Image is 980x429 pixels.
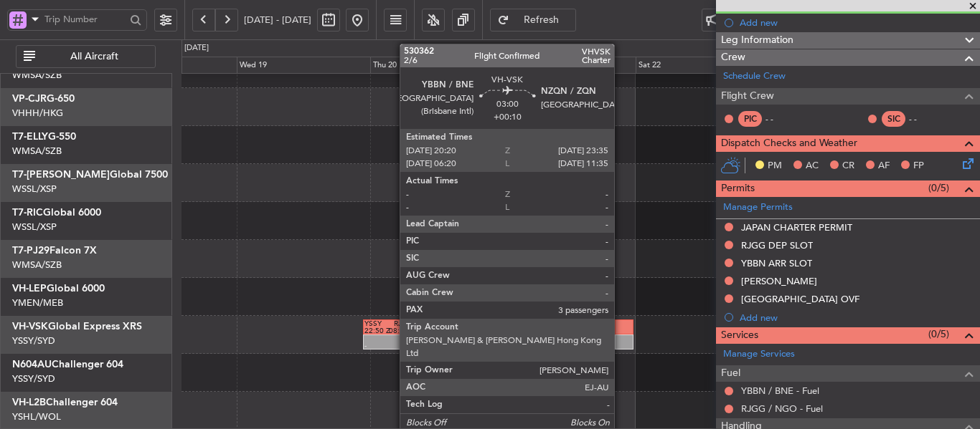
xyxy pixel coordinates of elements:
span: VP-CJR [12,94,47,104]
div: Sat 22 [636,57,768,74]
div: Add new [740,312,973,324]
span: AF [878,159,890,173]
span: Services [721,327,758,344]
a: N604AUChallenger 604 [12,360,123,370]
div: - [364,342,389,350]
span: Flight Crew [721,88,774,105]
span: (0/5) [928,327,949,342]
a: YBBN / BNE - Fuel [741,385,819,397]
button: Refresh [490,9,576,32]
a: WMSA/SZB [12,145,62,158]
a: T7-RICGlobal 6000 [12,208,101,218]
div: 08:05 Z [389,327,413,334]
span: VH-VSK [12,322,48,332]
span: T7-[PERSON_NAME] [12,170,110,180]
span: CR [842,159,854,173]
span: T7-PJ29 [12,246,50,256]
div: [PERSON_NAME] [741,275,817,287]
a: Manage Services [723,347,795,362]
span: Crew [721,49,745,66]
span: T7-ELLY [12,132,48,142]
div: 22:50 Z [364,327,389,334]
div: PIC [738,111,762,127]
a: Schedule Crew [723,69,786,84]
span: Fuel [721,365,740,382]
span: FP [913,159,924,173]
span: T7-RIC [12,208,43,218]
span: VH-LEP [12,284,47,294]
div: [GEOGRAPHIC_DATA] OVF [741,293,859,305]
button: All Aircraft [16,45,156,68]
span: Refresh [512,15,571,25]
a: Manage Permits [723,201,793,215]
div: JAPAN CHARTER PERMIT [741,221,852,233]
span: [DATE] - [DATE] [244,14,311,26]
a: YMEN/MEB [12,297,63,309]
span: PM [768,159,782,173]
div: YBBN ARR SLOT [741,257,812,269]
a: VP-CJRG-650 [12,94,75,104]
a: YSSY/SYD [12,334,55,347]
span: Leg Information [721,32,793,49]
a: WSSL/XSP [12,221,57,233]
a: VH-LEPGlobal 6000 [12,284,105,294]
a: VH-L2BChallenger 604 [12,397,118,408]
span: N604AU [12,360,52,370]
a: T7-[PERSON_NAME]Global 7500 [12,170,168,180]
a: WSSL/XSP [12,183,57,196]
div: Fri 21 [503,57,636,74]
div: RJGG [389,320,413,327]
input: Trip Number [44,9,126,30]
span: (0/5) [928,180,949,196]
div: Add new [740,16,973,29]
div: - - [909,112,941,125]
div: - [389,342,413,350]
span: Permits [721,180,755,197]
div: - - [765,112,798,125]
span: VH-L2B [12,397,46,408]
a: YSSY/SYD [12,372,55,385]
a: WMSA/SZB [12,69,62,82]
a: T7-PJ29Falcon 7X [12,246,97,256]
div: Wed 19 [237,57,369,74]
span: Dispatch Checks and Weather [721,135,857,152]
a: YSHL/WOL [12,410,61,423]
div: SIC [882,111,905,127]
div: YSSY [364,320,389,327]
a: VH-VSKGlobal Express XRS [12,322,142,332]
a: T7-ELLYG-550 [12,132,76,142]
div: [DATE] [184,42,209,54]
div: RJGG DEP SLOT [741,239,813,251]
a: WMSA/SZB [12,259,62,271]
a: RJGG / NGO - Fuel [741,403,823,415]
a: VHHH/HKG [12,107,63,120]
span: All Aircraft [38,52,151,62]
div: Thu 20 [370,57,503,74]
span: AC [806,159,819,173]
